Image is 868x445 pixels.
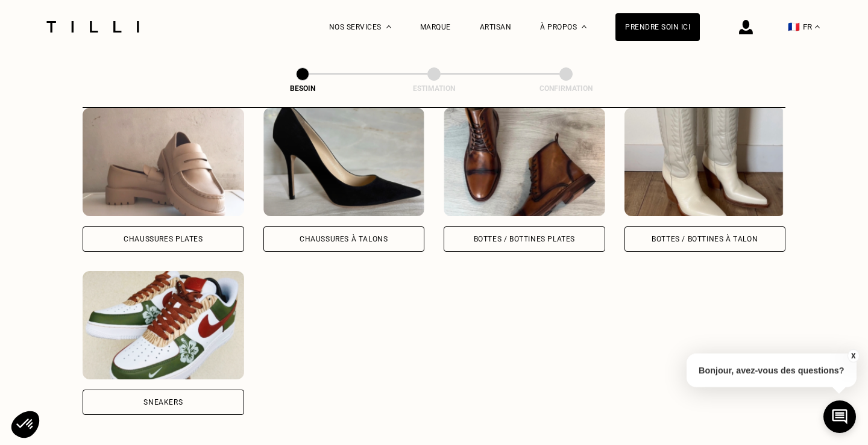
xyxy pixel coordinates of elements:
[788,21,800,33] span: 🇫🇷
[374,84,494,93] div: Estimation
[815,25,820,28] img: menu déroulant
[386,25,391,28] img: Menu déroulant
[420,23,451,31] a: Marque
[83,271,244,379] img: Tilli retouche votre Sneakers
[624,108,786,216] img: Tilli retouche votre Bottes / Bottines à talon
[480,23,512,31] a: Artisan
[506,84,626,93] div: Confirmation
[652,235,758,243] div: Bottes / Bottines à talon
[444,108,605,216] img: Tilli retouche votre Bottes / Bottines plates
[143,399,183,406] div: Sneakers
[242,84,363,93] div: Besoin
[83,108,244,216] img: Tilli retouche votre Chaussures Plates
[582,25,587,28] img: Menu déroulant à propos
[42,21,143,33] img: Logo du service de couturière Tilli
[263,108,425,216] img: Tilli retouche votre Chaussures à Talons
[687,353,857,387] p: Bonjour, avez-vous des questions?
[124,235,203,243] div: Chaussures Plates
[300,235,388,243] div: Chaussures à Talons
[474,235,575,243] div: Bottes / Bottines plates
[739,20,753,34] img: icône connexion
[615,13,700,41] a: Prendre soin ici
[847,349,859,363] button: X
